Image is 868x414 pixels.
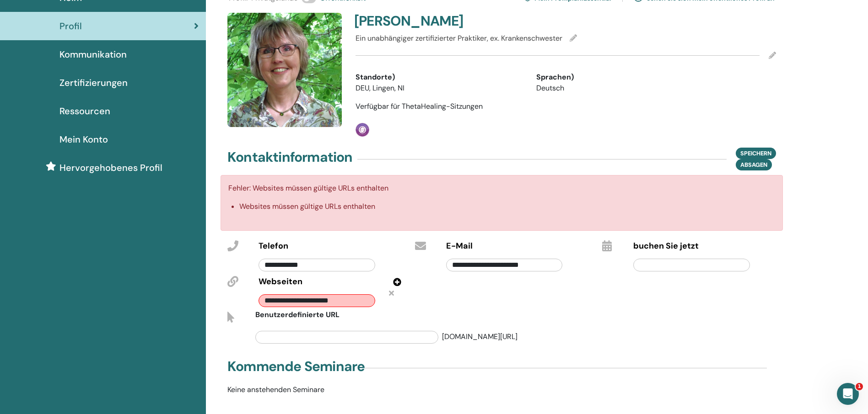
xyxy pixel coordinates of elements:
[59,104,110,118] span: Ressourcen
[227,358,365,375] h4: Kommende Seminare
[228,183,775,194] p: Fehler: Websites müssen gültige URLs enthalten
[356,72,395,83] span: Standorte)
[255,332,518,341] span: [DOMAIN_NAME][URL]
[227,13,342,127] img: default.jpg
[354,13,560,29] h4: [PERSON_NAME]
[59,76,128,90] span: Zertifizierungen
[446,240,473,252] span: E-Mail
[356,101,483,111] span: Verfügbar für ThetaHealing-Sitzungen
[59,19,82,33] span: Profil
[633,240,699,252] span: buchen Sie jetzt
[356,83,523,94] li: DEU, Lingen, NI
[259,240,288,252] span: Telefon
[59,161,162,175] span: Hervorgehobenes Profil
[736,148,776,159] button: Speichern
[222,384,782,395] p: Keine anstehenden Seminare
[227,149,353,165] h4: Kontaktinformation
[837,383,859,405] iframe: Intercom live chat
[536,83,703,94] li: Deutsch
[255,310,340,319] span: Benutzerdefinierte URL
[736,159,772,170] button: Absagen
[59,48,127,61] span: Kommunikation
[740,149,771,157] span: Speichern
[59,133,108,146] span: Mein Konto
[259,276,302,288] span: Webseiten
[536,72,703,83] div: Sprachen)
[356,33,562,43] span: Ein unabhängiger zertifizierter Praktiker, ex. Krankenschwester
[856,383,863,390] span: 1
[239,201,775,212] li: Websites müssen gültige URLs enthalten
[740,161,767,169] span: Absagen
